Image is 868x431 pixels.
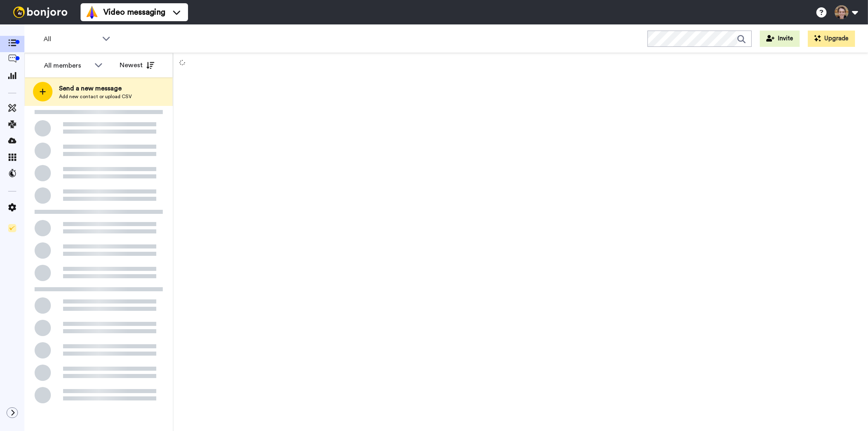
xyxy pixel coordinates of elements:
[103,7,165,18] span: Video messaging
[114,57,160,73] button: Newest
[85,6,98,19] img: vm-color.svg
[59,93,132,100] span: Add new contact or upload CSV
[44,61,90,70] div: All members
[760,31,800,47] button: Invite
[44,34,98,44] span: All
[59,84,132,93] span: Send a new message
[10,7,71,18] img: bj-logo-header-white.svg
[8,224,16,232] img: Checklist.svg
[808,31,855,47] button: Upgrade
